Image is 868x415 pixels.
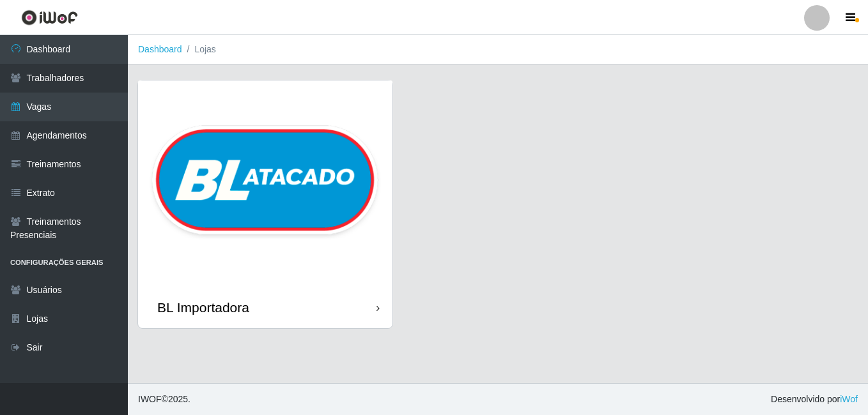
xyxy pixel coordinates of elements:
img: cardImg [138,80,392,287]
span: Desenvolvido por [771,393,858,406]
a: iWof [840,394,858,404]
li: Lojas [182,43,216,56]
a: BL Importadora [138,80,392,328]
div: BL Importadora [157,299,249,315]
img: CoreUI Logo [21,10,78,26]
a: Dashboard [138,44,182,54]
nav: breadcrumb [128,35,868,64]
span: © 2025 . [138,393,190,406]
span: IWOF [138,394,162,404]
